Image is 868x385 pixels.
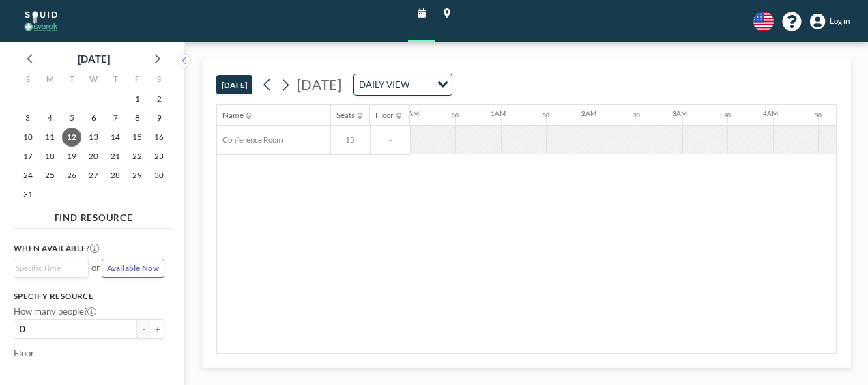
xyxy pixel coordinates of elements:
[62,147,81,166] span: Tuesday, August 19, 2025
[106,166,125,185] span: Thursday, August 28, 2025
[149,109,169,128] span: Saturday, August 9, 2025
[128,109,147,128] span: Friday, August 8, 2025
[84,147,103,166] span: Wednesday, August 20, 2025
[16,262,81,274] input: Search for option
[40,109,59,128] span: Monday, August 4, 2025
[62,109,81,128] span: Tuesday, August 5, 2025
[581,109,596,117] div: 2AM
[62,128,81,147] span: Tuesday, August 12, 2025
[78,49,110,68] div: [DATE]
[18,128,38,147] span: Sunday, August 10, 2025
[40,128,59,147] span: Monday, August 11, 2025
[18,166,38,185] span: Sunday, August 24, 2025
[18,10,64,33] img: organization-logo
[672,109,687,117] div: 3AM
[17,72,39,89] div: S
[148,72,170,89] div: S
[106,128,125,147] span: Thursday, August 14, 2025
[331,135,369,145] span: 15
[763,109,778,117] div: 4AM
[815,112,822,119] div: 30
[216,75,252,94] button: [DATE]
[106,147,125,166] span: Thursday, August 21, 2025
[128,166,147,185] span: Friday, August 29, 2025
[84,128,103,147] span: Wednesday, August 13, 2025
[18,109,38,128] span: Sunday, August 3, 2025
[542,112,549,119] div: 30
[18,185,38,204] span: Sunday, August 31, 2025
[62,166,81,185] span: Tuesday, August 26, 2025
[61,72,83,89] div: T
[810,14,850,29] a: Log in
[633,112,640,119] div: 30
[39,72,61,89] div: M
[84,166,103,185] span: Wednesday, August 27, 2025
[830,16,850,27] span: Log in
[40,147,59,166] span: Monday, August 18, 2025
[126,72,148,89] div: F
[128,128,147,147] span: Friday, August 15, 2025
[14,208,174,223] h4: FIND RESOURCE
[149,166,169,185] span: Saturday, August 30, 2025
[137,319,151,339] button: -
[102,259,164,278] button: Available Now
[40,166,59,185] span: Monday, August 25, 2025
[357,77,413,92] span: DAILY VIEW
[151,319,164,339] button: +
[297,76,341,93] span: [DATE]
[14,306,96,317] label: How many people?
[128,89,147,109] span: Friday, August 1, 2025
[91,262,100,274] span: or
[149,147,169,166] span: Saturday, August 23, 2025
[336,111,355,121] div: Seats
[106,109,125,128] span: Thursday, August 7, 2025
[14,347,34,359] label: Floor
[354,74,452,95] div: Search for option
[83,72,104,89] div: W
[14,259,88,277] div: Search for option
[724,112,731,119] div: 30
[84,109,103,128] span: Wednesday, August 6, 2025
[107,263,160,272] span: Available Now
[14,291,164,302] h3: Specify resource
[222,111,244,121] div: Name
[414,77,429,92] input: Search for option
[104,72,126,89] div: T
[452,112,459,119] div: 30
[491,109,506,117] div: 1AM
[217,135,283,145] span: Conference Room
[149,89,169,109] span: Saturday, August 2, 2025
[128,147,147,166] span: Friday, August 22, 2025
[149,128,169,147] span: Saturday, August 16, 2025
[18,147,38,166] span: Sunday, August 17, 2025
[371,135,410,145] span: -
[375,111,394,121] div: Floor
